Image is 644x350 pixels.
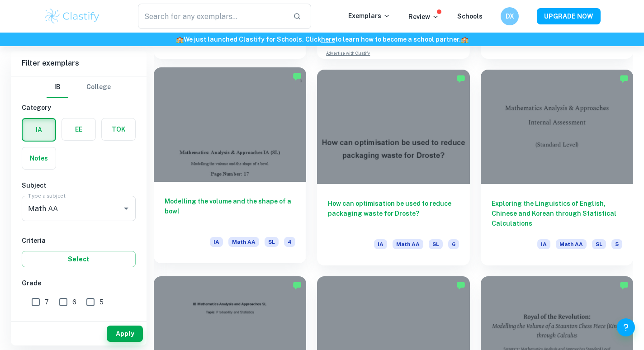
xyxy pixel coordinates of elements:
button: UPGRADE NOW [537,8,601,24]
span: IA [374,239,387,249]
button: Select [22,251,136,267]
button: IB [47,76,68,98]
img: Marked [456,74,465,83]
span: Math AA [228,237,259,247]
a: Schools [457,13,483,20]
button: IA [23,119,55,141]
button: DX [501,7,519,25]
label: Type a subject [28,192,66,199]
h6: Modelling the volume and the shape of a bowl [165,196,295,226]
p: Review [408,12,439,22]
h6: Criteria [22,236,136,246]
span: SL [592,239,606,249]
span: SL [265,237,279,247]
a: here [321,36,335,43]
span: 5 [99,297,104,307]
h6: Exploring the Linguistics of English, Chinese and Korean through Statistical Calculations [492,199,622,228]
span: 4 [284,237,295,247]
button: Notes [22,147,56,169]
span: Math AA [393,239,423,249]
h6: How can optimisation be used to reduce packaging waste for Droste? [328,199,459,228]
img: Marked [293,281,302,290]
button: College [86,76,111,98]
button: TOK [102,118,135,140]
span: 🏫 [176,36,184,43]
h6: Subject [22,180,136,190]
h6: Filter exemplars [11,51,147,76]
a: Exploring the Linguistics of English, Chinese and Korean through Statistical CalculationsIAMath A... [481,70,633,265]
button: EE [62,118,95,140]
span: Math AA [556,239,587,249]
input: Search for any exemplars... [138,4,286,29]
button: Open [120,202,133,215]
img: Marked [293,72,302,81]
h6: Grade [22,278,136,288]
span: 5 [611,239,622,249]
h6: We just launched Clastify for Schools. Click to learn how to become a school partner. [2,34,642,44]
h6: DX [505,11,515,21]
span: IA [537,239,550,249]
span: SL [429,239,443,249]
span: 7 [45,297,49,307]
img: Marked [620,74,629,83]
img: Marked [620,281,629,290]
span: 6 [448,239,459,249]
img: Clastify logo [43,7,101,25]
p: Exemplars [348,11,390,21]
button: Apply [107,326,143,342]
span: 6 [72,297,76,307]
span: 🏫 [461,36,469,43]
div: Filter type choice [47,76,111,98]
a: Advertise with Clastify [326,50,370,57]
img: Marked [456,281,465,290]
span: IA [210,237,223,247]
a: Modelling the volume and the shape of a bowlIAMath AASL4 [154,70,306,265]
button: Help and Feedback [617,318,635,336]
h6: Category [22,103,136,113]
a: How can optimisation be used to reduce packaging waste for Droste?IAMath AASL6 [317,70,469,265]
